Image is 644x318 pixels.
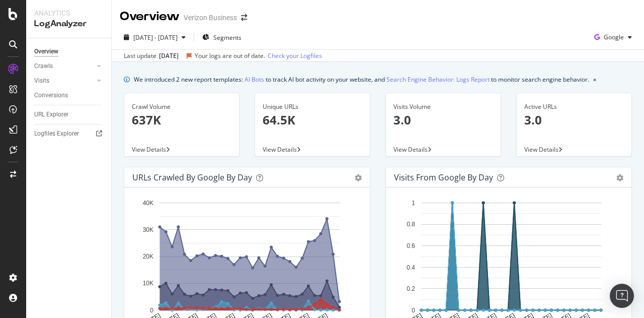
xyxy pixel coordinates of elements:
div: We introduced 2 new report templates: to track AI bot activity on your website, and to monitor se... [134,74,589,85]
div: Open Intercom Messenger [610,284,634,308]
button: [DATE] - [DATE] [120,29,190,45]
div: Analytics [34,8,103,18]
div: info banner [124,74,632,85]
a: Crawls [34,61,94,72]
div: Visits Volume [393,102,493,111]
a: Search Engine Behavior: Logs Report [386,74,490,85]
span: Segments [213,33,242,42]
text: 40K [143,200,153,207]
div: Your logs are out of date. [195,51,265,60]
a: Overview [34,46,104,57]
span: View Details [132,145,166,154]
div: URL Explorer [34,109,68,120]
text: 0 [412,307,415,314]
div: LogAnalyzer [34,18,103,30]
text: 1 [412,200,415,207]
button: Google [590,29,636,45]
div: Conversions [34,90,68,101]
a: Check your Logfiles [268,51,322,60]
div: Last update [124,51,322,60]
div: Crawl Volume [132,102,231,111]
button: Segments [198,29,246,45]
text: 0.4 [407,264,415,271]
div: arrow-right-arrow-left [241,14,247,21]
div: Visits from Google by day [394,172,493,182]
text: 0.6 [407,242,415,249]
div: Crawls [34,61,53,72]
div: Overview [34,46,58,57]
p: 64.5K [263,111,362,129]
div: Unique URLs [263,102,362,111]
text: 0.8 [407,221,415,228]
span: View Details [524,145,558,154]
a: Visits [34,76,94,86]
text: 30K [143,226,153,233]
div: Visits [34,76,49,86]
div: gear [616,174,623,181]
text: 0 [150,307,153,314]
span: View Details [263,145,297,154]
div: [DATE] [159,51,179,60]
span: Google [604,33,624,41]
button: close banner [591,72,599,87]
a: AI Bots [245,74,264,85]
a: URL Explorer [34,109,104,120]
span: [DATE] - [DATE] [133,33,178,42]
text: 10K [143,280,153,287]
text: 20K [143,253,153,260]
div: gear [355,174,362,181]
div: Overview [120,8,180,25]
a: Conversions [34,90,104,101]
span: View Details [393,145,428,154]
div: Logfiles Explorer [34,129,79,139]
p: 3.0 [393,111,493,129]
text: 0.2 [407,285,415,292]
div: URLs Crawled by Google by day [132,172,252,182]
div: Active URLs [524,102,624,111]
div: Verizon Business [184,13,237,23]
a: Logfiles Explorer [34,129,104,139]
p: 637K [132,111,231,129]
p: 3.0 [524,111,624,129]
